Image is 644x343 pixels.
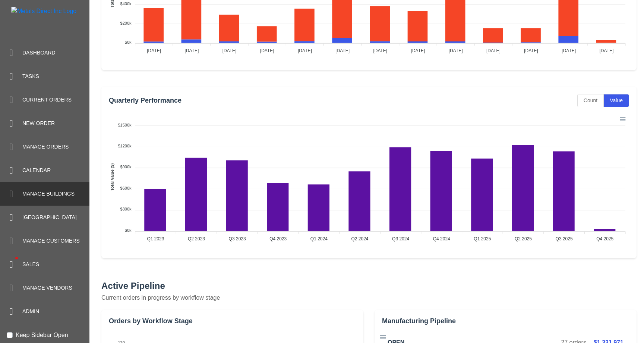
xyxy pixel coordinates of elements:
tspan: Q4 2024 [433,236,450,241]
tspan: $600k [120,186,132,190]
tspan: Q4 2025 [596,236,613,241]
tspan: [DATE] [600,48,614,53]
tspan: [DATE] [411,48,425,53]
span: • [7,246,26,270]
tspan: [DATE] [524,48,538,53]
tspan: $200k [120,21,132,25]
text: Total Value ($) [110,163,114,191]
span: New Order [22,119,55,127]
tspan: [DATE] [449,48,463,53]
tspan: $900k [120,165,132,169]
span: Admin [22,308,39,315]
span: Current Orders [22,96,72,104]
span: Sales [22,261,39,268]
tspan: $1200k [118,144,132,148]
span: Manage Customers [22,237,80,245]
tspan: $400k [120,1,132,6]
tspan: Q3 2023 [229,236,246,241]
tspan: Q2 2023 [188,236,205,241]
span: Manage Vendors [22,284,72,292]
span: Manage Orders [22,143,69,151]
p: Current orders in progress by workflow stage [101,293,637,302]
img: Metals Direct Inc Logo [11,7,76,16]
span: Tasks [22,72,39,80]
tspan: Q3 2025 [556,236,573,241]
tspan: Q1 2025 [474,236,491,241]
tspan: [DATE] [222,48,237,53]
div: Menu [619,115,625,121]
tspan: [DATE] [260,48,274,53]
tspan: Q3 2024 [392,236,409,241]
div: Menu [379,333,386,340]
span: Dashboard [22,49,56,57]
tspan: Q2 2024 [351,236,368,241]
span: Manage Buildings [22,190,75,198]
h4: Orders by Workflow Stage [109,317,356,325]
tspan: [DATE] [335,48,350,53]
h4: Manufacturing Pipeline [382,317,629,325]
tspan: [DATE] [562,48,576,53]
tspan: [DATE] [184,48,199,53]
tspan: [DATE] [486,48,501,53]
tspan: Q1 2023 [147,236,164,241]
span: [GEOGRAPHIC_DATA] [22,213,77,221]
h4: Quarterly Performance [109,97,181,105]
tspan: [DATE] [147,48,161,53]
tspan: Q4 2023 [269,236,287,241]
label: Keep Sidebar Open [16,331,68,340]
tspan: [DATE] [373,48,387,53]
button: Value [604,94,629,107]
h3: Active Pipeline [101,281,637,291]
tspan: Q1 2024 [310,236,328,241]
tspan: $1500k [118,122,132,127]
tspan: Q2 2025 [515,236,532,241]
tspan: $0k [125,228,132,233]
tspan: $300k [120,207,132,211]
tspan: $0k [125,40,132,44]
button: Count [578,94,604,107]
span: Calendar [22,166,51,174]
tspan: [DATE] [298,48,312,53]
